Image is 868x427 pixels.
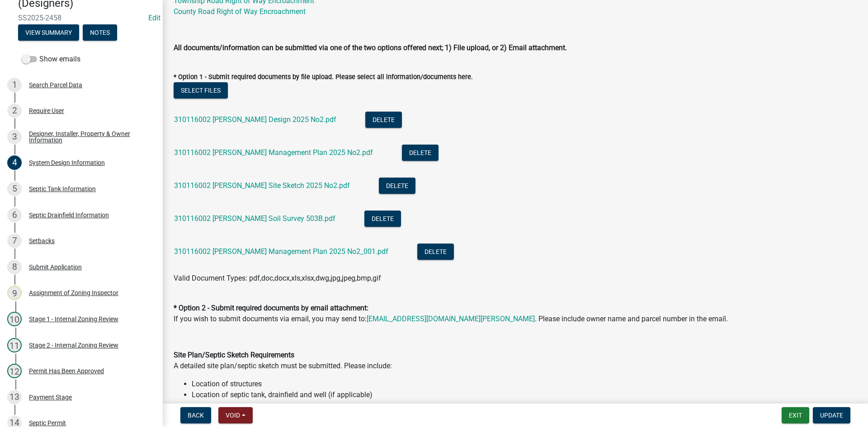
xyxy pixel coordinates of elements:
[29,290,118,296] div: Assignment of Zoning Inspector
[29,420,66,426] div: Septic Permit
[192,389,857,400] li: Location of septic tank, drainfield and well (if applicable)
[83,24,117,41] button: Notes
[174,247,388,256] a: 310116002 [PERSON_NAME] Management Plan 2025 No2_001.pdf
[148,14,160,22] wm-modal-confirm: Edit Application Number
[29,108,64,114] div: Require User
[7,78,22,92] div: 1
[7,286,22,300] div: 9
[226,412,240,419] span: Void
[174,7,306,16] a: County Road Right of Way Encroachment
[174,350,857,371] p: A detailed site plan/septic sketch must be submitted. Please include:
[379,178,415,194] button: Delete
[7,182,22,196] div: 5
[22,54,80,65] label: Show emails
[29,160,105,166] div: System Design Information
[188,412,204,419] span: Back
[29,342,118,348] div: Stage 2 - Internal Zoning Review
[379,182,415,190] wm-modal-confirm: Delete Document
[174,351,294,359] strong: Site Plan/Septic Sketch Requirements
[364,215,401,223] wm-modal-confirm: Delete Document
[192,379,857,389] li: Location of structures
[29,212,109,218] div: Septic Drainfield Information
[29,316,118,322] div: Stage 1 - Internal Zoning Review
[29,264,82,270] div: Submit Application
[782,407,809,423] button: Exit
[174,304,368,312] strong: * Option 2 - Submit required documents by email attachment:
[174,181,350,190] a: 310116002 [PERSON_NAME] Site Sketch 2025 No2.pdf
[29,82,82,88] div: Search Parcel Data
[820,412,843,419] span: Update
[174,214,335,223] a: 310116002 [PERSON_NAME] Soil Survey 503B.pdf
[417,248,454,256] wm-modal-confirm: Delete Document
[29,186,96,192] div: Septic Tank Information
[7,208,22,222] div: 6
[18,14,145,22] span: SS2025-2458
[7,312,22,326] div: 10
[402,145,439,161] button: Delete
[402,149,439,157] wm-modal-confirm: Delete Document
[417,244,454,260] button: Delete
[364,211,401,227] button: Delete
[813,407,850,423] button: Update
[29,394,72,400] div: Payment Stage
[7,155,22,170] div: 4
[174,82,228,99] button: Select files
[7,234,22,248] div: 7
[29,368,104,374] div: Permit Has Been Approved
[7,130,22,144] div: 3
[18,24,79,41] button: View Summary
[18,29,79,37] wm-modal-confirm: Summary
[148,14,160,22] a: Edit
[365,116,402,124] wm-modal-confirm: Delete Document
[29,131,148,143] div: Designer, Installer, Property & Owner Information
[174,274,381,282] span: Valid Document Types: pdf,doc,docx,xls,xlsx,dwg,jpg,jpeg,bmp,gif
[29,238,55,244] div: Setbacks
[7,338,22,352] div: 11
[365,112,402,128] button: Delete
[7,364,22,378] div: 12
[174,148,373,157] a: 310116002 [PERSON_NAME] Management Plan 2025 No2.pdf
[7,103,22,118] div: 2
[7,260,22,274] div: 8
[218,407,253,423] button: Void
[180,407,211,423] button: Back
[174,292,857,324] p: If you wish to submit documents via email, you may send to: . Please include owner name and parce...
[174,74,473,80] label: * Option 1 - Submit required documents by file upload. Please select all information/documents here.
[174,115,336,124] a: 310116002 [PERSON_NAME] Design 2025 No2.pdf
[83,29,117,37] wm-modal-confirm: Notes
[174,43,567,52] strong: All documents/information can be submitted via one of the two options offered next; 1) File uploa...
[7,390,22,404] div: 13
[367,314,535,323] a: [EMAIL_ADDRESS][DOMAIN_NAME][PERSON_NAME]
